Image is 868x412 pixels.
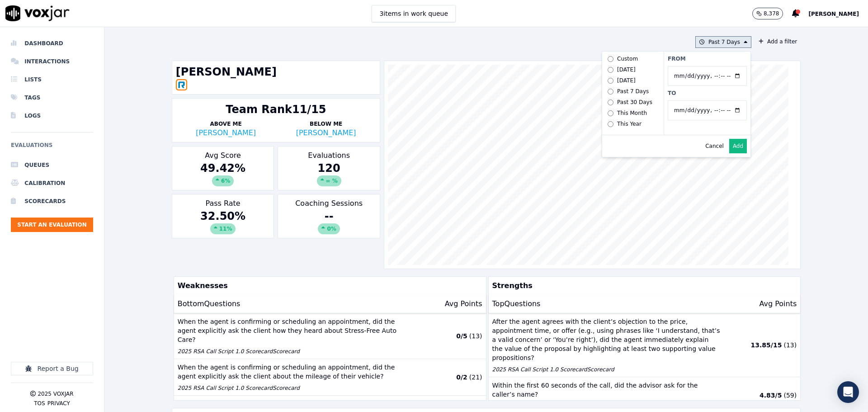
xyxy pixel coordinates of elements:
[608,110,613,116] input: This Month
[608,121,613,127] input: This Year
[608,67,613,73] input: [DATE]
[759,298,797,309] p: Avg Points
[282,209,376,234] div: --
[172,194,274,238] div: Pass Rate
[11,89,93,107] a: Tags
[176,161,270,186] div: 49.42 %
[178,298,241,309] p: Bottom Questions
[11,192,93,210] a: Scorecards
[469,331,482,341] p: ( 13 )
[210,223,236,234] div: 11 %
[47,400,70,407] button: Privacy
[492,381,721,399] p: Within the first 60 seconds of the call, did the advisor ask for the caller’s name?
[492,366,721,373] p: 2025 RSA Call Script 1.0 Scorecard Scorecard
[317,175,341,186] div: ∞ %
[808,11,859,17] span: [PERSON_NAME]
[176,79,187,90] img: RINGCENTRAL_OFFICE_icon
[372,5,456,22] button: 3items in work queue
[278,194,380,238] div: Coaching Sessions
[755,36,801,47] button: Add a filter
[617,120,642,128] div: This Year
[196,128,256,137] a: [PERSON_NAME]
[617,88,649,95] div: Past 7 Days
[226,102,326,117] div: Team Rank 11/15
[172,146,274,190] div: Avg Score
[174,313,486,359] button: When the agent is confirming or scheduling an appointment, did the agent explicitly ask the clien...
[445,298,482,309] p: Avg Points
[705,142,724,150] button: Cancel
[492,317,721,362] p: After the agent agrees with the client’s objection to the price, appointment time, or offer (e.g....
[176,120,276,128] p: Above Me
[783,341,797,350] p: ( 13 )
[668,90,747,97] label: To
[11,140,93,156] h6: Evaluations
[11,107,93,125] a: Logs
[11,156,93,174] a: Queues
[174,277,482,295] p: Weaknesses
[178,317,406,344] p: When the agent is confirming or scheduling an appointment, did the agent explicitly ask the clien...
[318,223,340,234] div: 0%
[751,341,782,350] p: 13.85 / 15
[282,161,376,186] div: 120
[808,8,868,19] button: [PERSON_NAME]
[11,218,93,232] button: Start an Evaluation
[608,89,613,95] input: Past 7 Days
[178,348,406,355] p: 2025 RSA Call Script 1.0 Scorecard Scorecard
[11,71,93,89] a: Lists
[668,55,747,62] label: From
[489,313,801,377] button: After the agent agrees with the client’s objection to the price, appointment time, or offer (e.g....
[11,34,93,52] a: Dashboard
[617,109,647,117] div: This Month
[178,399,406,408] p: Did the call result in an appointment being set for the customer?
[729,139,747,153] button: Add
[783,391,797,400] p: ( 59 )
[11,52,93,71] a: Interactions
[608,56,613,62] input: Custom
[695,36,751,48] button: Past 7 Days Custom [DATE] [DATE] Past 7 Days Past 30 Days This Month This Year From To Cancel Add
[837,381,859,403] div: Open Intercom Messenger
[38,390,73,398] p: 2025 Voxjar
[764,10,779,17] p: 8,378
[176,65,376,79] h1: [PERSON_NAME]
[5,5,70,21] img: voxjar logo
[617,55,638,62] div: Custom
[617,99,652,106] div: Past 30 Days
[608,78,613,84] input: [DATE]
[617,66,636,73] div: [DATE]
[492,298,541,309] p: Top Questions
[752,8,783,19] button: 8,378
[489,277,797,295] p: Strengths
[456,331,467,341] p: 0 / 5
[608,99,613,105] input: Past 30 Days
[752,8,792,19] button: 8,378
[469,373,482,382] p: ( 21 )
[176,209,270,234] div: 32.50 %
[174,359,486,396] button: When the agent is confirming or scheduling an appointment, did the agent explicitly ask the clien...
[178,384,406,392] p: 2025 RSA Call Script 1.0 Scorecard Scorecard
[212,175,234,186] div: 6 %
[34,400,45,407] button: TOS
[456,373,467,382] p: 0 / 2
[11,174,93,192] a: Calibration
[617,77,636,84] div: [DATE]
[178,363,406,381] p: When the agent is confirming or scheduling an appointment, did the agent explicitly ask the clien...
[759,391,782,400] p: 4.83 / 5
[276,120,376,128] p: Below Me
[296,128,356,137] a: [PERSON_NAME]
[11,362,93,375] button: Report a Bug
[278,146,380,190] div: Evaluations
